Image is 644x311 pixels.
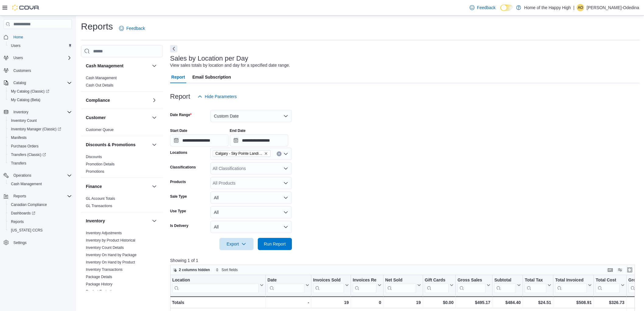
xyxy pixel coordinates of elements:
a: Inventory Count Details [86,246,124,250]
button: My Catalog (Beta) [6,96,74,104]
button: 2 columns hidden [170,266,212,274]
a: Home [11,34,26,41]
a: My Catalog (Classic) [9,88,52,95]
button: [US_STATE] CCRS [6,226,74,235]
span: Reports [9,218,72,225]
a: Dashboards [9,210,38,217]
span: Inventory [11,108,72,116]
a: GL Transactions [86,204,112,208]
button: Finance [151,183,158,190]
div: Discounts & Promotions [81,153,163,178]
span: Operations [13,173,31,178]
span: Inventory Manager (Classic) [11,127,61,132]
span: Inventory On Hand by Package [86,253,137,257]
button: Location [172,277,264,293]
a: Inventory Manager (Classic) [9,125,64,133]
div: $326.73 [596,299,624,306]
span: Users [13,55,23,60]
button: Compliance [151,97,158,104]
a: Transfers (Classic) [6,150,74,159]
span: Transfers (Classic) [9,151,72,158]
span: Manifests [9,134,72,141]
span: Discounts [86,154,102,159]
button: Keyboard shortcuts [607,266,614,274]
label: Start Date [170,128,187,133]
a: Inventory Transactions [86,267,123,272]
button: Operations [1,171,74,180]
button: Net Sold [385,277,421,293]
button: Invoices Sold [313,277,349,293]
span: Dark Mode [500,11,501,11]
button: Hide Parameters [195,90,239,103]
div: Total Invoiced [555,277,587,293]
a: Inventory On Hand by Product [86,260,135,264]
div: Invoices Ref [353,277,376,283]
span: Washington CCRS [9,227,72,234]
button: Catalog [11,79,28,87]
a: Users [9,42,23,49]
div: Location [172,277,259,293]
label: Sale Type [170,194,187,199]
h3: Report [170,93,190,100]
button: Compliance [86,97,149,103]
button: Sort fields [213,266,240,274]
div: Invoices Sold [313,277,344,293]
span: Catalog [11,79,72,87]
div: $0.00 [425,299,453,306]
button: Total Cost [596,277,624,293]
h3: Discounts & Promotions [86,142,135,148]
span: Feedback [477,5,495,11]
a: Feedback [467,2,498,14]
span: Users [9,42,72,49]
button: Customer [86,115,149,121]
span: Purchase Orders [11,144,39,149]
span: Package Details [86,274,112,279]
span: Settings [11,239,72,246]
div: Date [268,277,304,283]
span: My Catalog (Beta) [11,97,40,102]
button: Canadian Compliance [6,200,74,209]
div: $508.91 [555,299,592,306]
a: Cash Management [9,180,44,188]
div: Subtotal [494,277,516,283]
a: [US_STATE] CCRS [9,227,45,234]
a: Dashboards [6,209,74,217]
button: Reports [6,217,74,226]
span: Inventory Count [11,118,37,123]
p: [PERSON_NAME]-Odedina [586,4,639,11]
input: Press the down key to open a popover containing a calendar. [170,134,229,147]
span: Transfers [9,160,72,167]
div: 0 [353,299,381,306]
h3: Finance [86,183,102,189]
span: Customer Queue [86,127,114,132]
a: Inventory On Hand by Package [86,253,137,257]
span: Home [11,33,72,41]
span: My Catalog (Classic) [11,89,49,94]
label: Locations [170,150,187,155]
div: Location [172,277,259,283]
div: Cash Management [81,74,163,91]
a: My Catalog (Beta) [9,96,43,104]
span: Inventory Transactions [86,267,123,272]
a: Inventory Adjustments [86,231,122,235]
a: Package Details [86,275,112,279]
button: Users [1,54,74,62]
button: Custom Date [210,110,292,122]
a: Promotions [86,169,104,174]
span: Canadian Compliance [9,201,72,208]
button: All [210,221,292,233]
span: Home [13,35,23,40]
button: Inventory [86,218,149,224]
span: AO [578,4,583,11]
span: Settings [13,240,26,245]
a: Promotion Details [86,162,115,166]
div: View sales totals by location and day for a specified date range. [170,62,290,69]
button: Reports [1,192,74,200]
div: Total Cost [596,277,619,283]
span: Email Subscription [192,71,231,83]
a: Inventory by Product Historical [86,238,135,242]
div: $495.17 [457,299,490,306]
span: Inventory Count [9,117,72,124]
button: Purchase Orders [6,142,74,150]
